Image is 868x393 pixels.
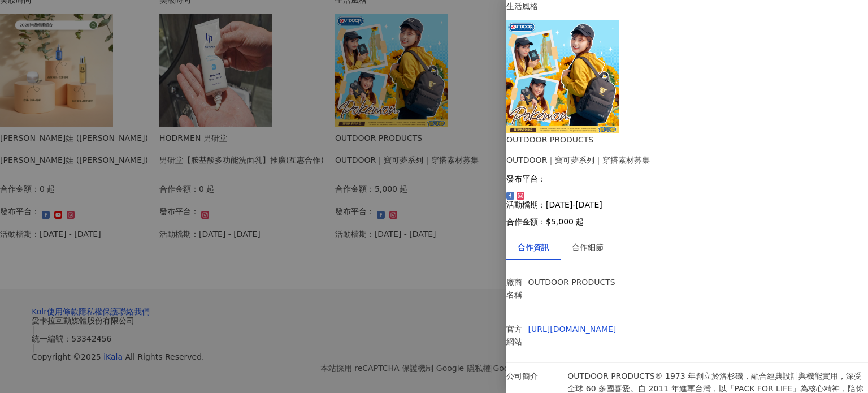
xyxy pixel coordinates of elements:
[506,20,619,133] img: 【OUTDOOR】寶可夢系列
[528,276,631,288] p: OUTDOOR PRODUCTS
[518,241,549,253] div: 合作資訊
[506,200,868,209] p: 活動檔期：[DATE]-[DATE]
[572,241,604,253] div: 合作細節
[506,370,562,382] p: 公司簡介
[506,174,868,183] p: 發布平台：
[506,276,522,301] p: 廠商名稱
[528,325,617,334] a: [URL][DOMAIN_NAME]
[506,154,868,166] div: OUTDOOR｜寶可夢系列｜穿搭素材募集
[506,323,523,348] p: 官方網站
[506,217,868,226] p: 合作金額： $5,000 起
[506,133,868,146] div: OUTDOOR PRODUCTS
